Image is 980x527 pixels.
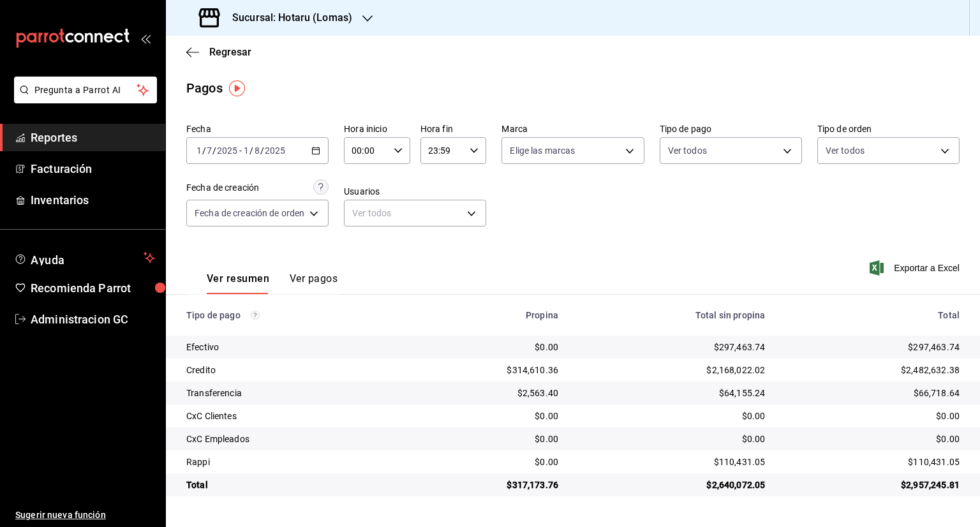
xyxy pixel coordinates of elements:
[31,311,155,328] span: Administracion GC
[420,124,487,133] label: Hora fin
[290,272,338,294] button: Ver pagos
[785,456,960,468] div: $110,431.05
[579,364,765,376] div: $2,168,022.02
[31,191,155,209] span: Inventarios
[785,410,960,422] div: $0.00
[579,479,765,491] div: $2,640,072.05
[216,145,238,156] input: ----
[186,181,259,195] div: Fecha de creación
[207,272,338,294] div: navigation tabs
[414,456,558,468] div: $0.00
[501,124,644,133] label: Marca
[206,145,212,156] input: --
[579,456,765,468] div: $110,431.05
[344,124,410,133] label: Hora inicio
[15,508,155,522] span: Sugerir nueva función
[254,145,260,156] input: --
[826,144,865,157] span: Ver todos
[243,145,249,156] input: --
[186,310,394,320] div: Tipo de pago
[414,364,558,376] div: $314,610.36
[186,78,223,98] div: Pagos
[14,77,157,103] button: Pregunta a Parrot AI
[579,387,765,399] div: $64,155.24
[414,479,558,491] div: $317,173.76
[31,160,155,177] span: Facturación
[344,187,486,196] label: Usuarios
[186,387,394,399] div: Transferencia
[186,479,394,491] div: Total
[202,145,206,156] span: /
[186,433,394,445] div: CxC Empleados
[186,364,394,376] div: Credito
[817,124,960,133] label: Tipo de orden
[579,433,765,445] div: $0.00
[209,46,251,58] span: Regresar
[31,129,155,146] span: Reportes
[785,387,960,399] div: $66,718.64
[260,145,264,156] span: /
[31,279,155,297] span: Recomienda Parrot
[186,124,329,133] label: Fecha
[31,250,138,265] span: Ayuda
[186,410,394,422] div: CxC Clientes
[785,433,960,445] div: $0.00
[414,387,558,399] div: $2,563.40
[251,311,260,320] svg: Los pagos realizados con Pay y otras terminales son montos brutos.
[212,145,216,156] span: /
[785,479,960,491] div: $2,957,245.81
[140,33,151,43] button: open_drawer_menu
[414,410,558,422] div: $0.00
[414,341,558,353] div: $0.00
[34,84,137,97] span: Pregunta a Parrot AI
[579,310,765,320] div: Total sin propina
[196,145,202,156] input: --
[414,433,558,445] div: $0.00
[660,124,802,133] label: Tipo de pago
[579,410,765,422] div: $0.00
[186,341,394,353] div: Efectivo
[264,145,286,156] input: ----
[186,456,394,468] div: Rappi
[414,310,558,320] div: Propina
[344,200,486,226] div: Ver todos
[229,80,245,96] img: Tooltip marker
[239,145,242,156] span: -
[785,341,960,353] div: $297,463.74
[668,144,707,157] span: Ver todos
[510,144,575,157] span: Elige las marcas
[9,93,157,106] a: Pregunta a Parrot AI
[249,145,253,156] span: /
[195,207,304,219] span: Fecha de creación de orden
[186,46,251,58] button: Regresar
[785,364,960,376] div: $2,482,632.38
[872,260,960,276] button: Exportar a Excel
[785,310,960,320] div: Total
[222,10,352,26] h3: Sucursal: Hotaru (Lomas)
[579,341,765,353] div: $297,463.74
[207,272,269,294] button: Ver resumen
